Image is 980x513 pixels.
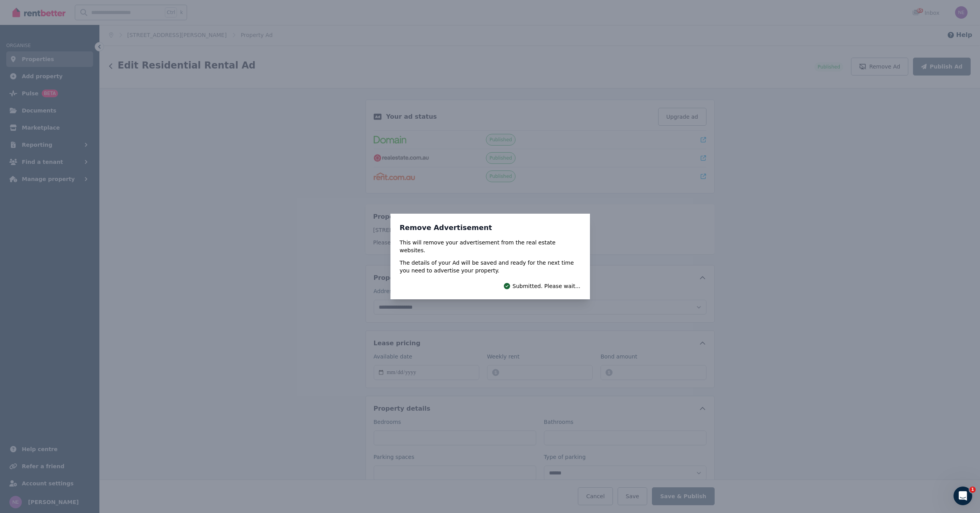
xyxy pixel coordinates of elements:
[969,487,976,493] span: 1
[400,259,581,274] p: The details of your Ad will be saved and ready for the next time you need to advertise your prope...
[512,282,580,290] span: Submitted. Please wait...
[400,239,581,254] p: This will remove your advertisement from the real estate websites.
[400,223,581,232] h3: Remove Advertisement
[954,487,972,505] iframe: Intercom live chat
